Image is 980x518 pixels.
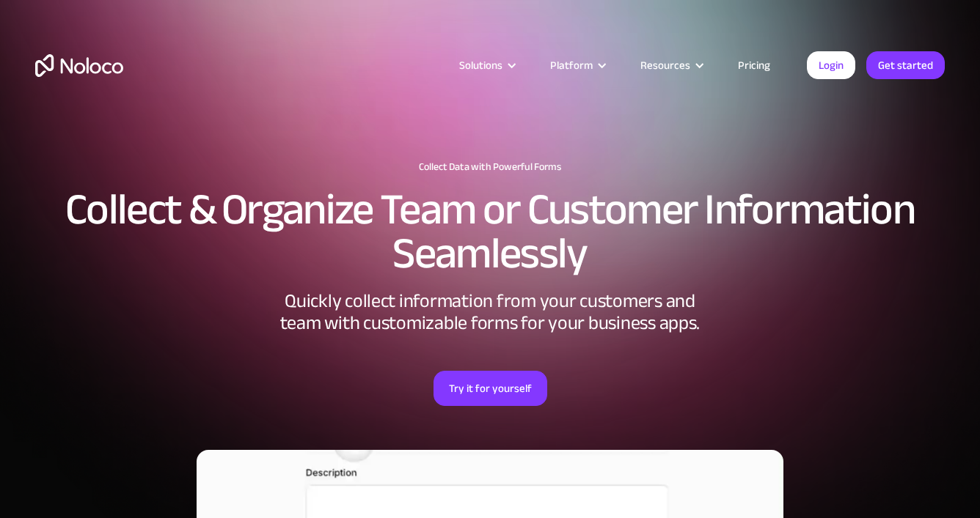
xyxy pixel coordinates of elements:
a: Login [807,51,855,79]
a: Try it for yourself [434,371,547,406]
div: Resources [622,56,720,75]
h2: Collect & Organize Team or Customer Information Seamlessly [35,188,945,275]
div: Resources [640,56,690,75]
a: home [35,54,123,77]
a: Pricing [720,56,789,75]
div: Solutions [459,56,502,75]
h1: Collect Data with Powerful Forms [35,161,945,173]
div: Solutions [441,56,532,75]
a: Get started [866,51,945,79]
div: Quickly collect information from your customers and team with customizable forms for your busines... [270,290,710,334]
div: Platform [550,56,593,75]
div: Platform [532,56,622,75]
